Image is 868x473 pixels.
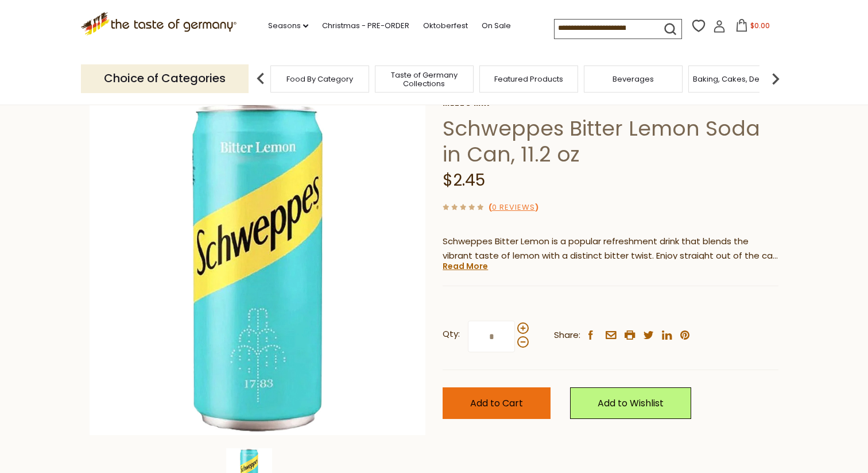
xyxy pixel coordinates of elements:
[492,202,535,214] a: 0 Reviews
[468,321,515,352] input: Qty:
[268,20,308,32] a: Seasons
[554,328,580,343] span: Share:
[613,75,654,83] a: Beverages
[423,20,468,32] a: Oktoberfest
[443,260,488,272] a: Read More
[322,20,409,32] a: Christmas - PRE-ORDER
[443,387,551,419] button: Add to Cart
[286,75,353,83] a: Food By Category
[378,71,470,88] a: Taste of Germany Collections
[750,21,770,30] span: $0.00
[482,20,511,32] a: On Sale
[249,67,272,90] img: previous arrow
[443,327,460,341] strong: Qty:
[90,99,425,435] img: Schweppes Bitter Lemon Soda in Can, 11.2 oz
[443,99,778,108] a: Mezzo Mix
[470,397,523,410] span: Add to Cart
[693,75,782,83] a: Baking, Cakes, Desserts
[728,19,777,36] button: $0.00
[443,234,778,263] p: Schweppes Bitter Lemon is a popular refreshment drink that blends the vibrant taste of lemon with...
[494,75,563,83] a: Featured Products
[489,202,538,213] span: ( )
[443,169,485,191] span: $2.45
[443,116,778,167] h1: Schweppes Bitter Lemon Soda in Can, 11.2 oz
[81,64,249,93] p: Choice of Categories
[764,67,787,90] img: next arrow
[570,387,691,419] a: Add to Wishlist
